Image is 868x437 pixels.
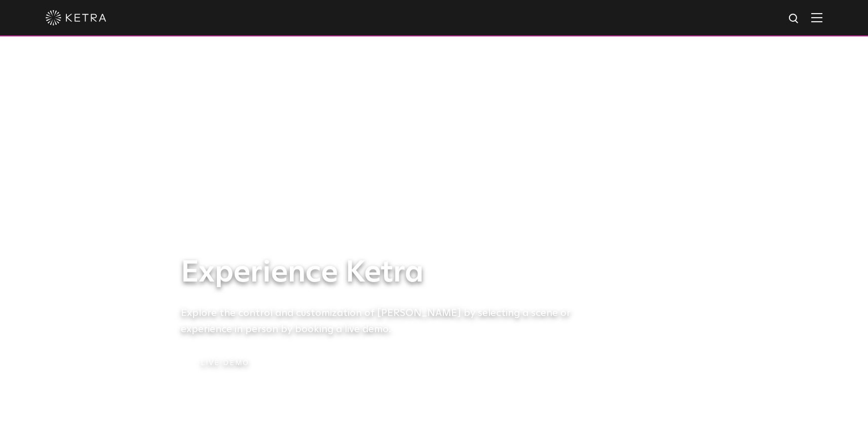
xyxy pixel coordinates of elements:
img: search icon [788,13,801,25]
a: Live Demo [181,352,270,374]
img: Hamburger%20Nav.svg [811,13,822,22]
h1: Experience Ketra [181,256,586,290]
img: ketra-logo-2019-white [46,10,106,25]
h5: Explore the control and customization of [PERSON_NAME] by selecting a scene or experience in pers... [181,305,586,337]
